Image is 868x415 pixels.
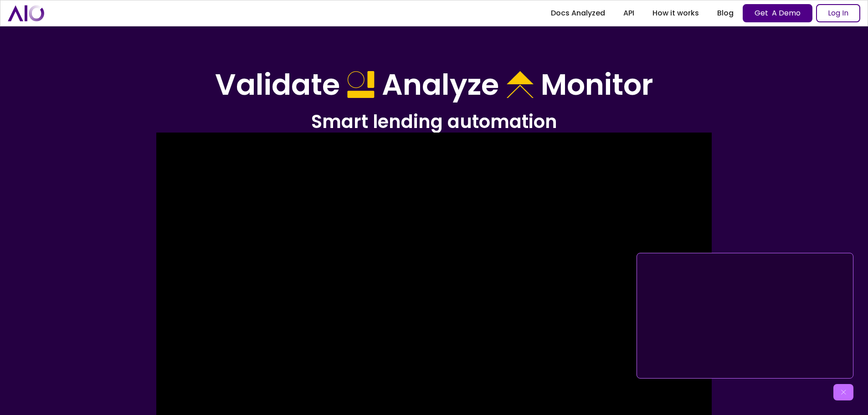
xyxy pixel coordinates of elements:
[643,5,708,21] a: How it works
[542,5,614,21] a: Docs Analyzed
[708,5,743,21] a: Blog
[175,110,694,133] h2: Smart lending automation
[614,5,643,21] a: API
[816,4,860,22] a: Log In
[641,257,849,374] iframe: AIO - powering financial decision making
[743,4,812,22] a: Get A Demo
[8,5,44,21] a: home
[541,67,653,102] h1: Monitor
[215,67,340,102] h1: Validate
[382,67,499,102] h1: Analyze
